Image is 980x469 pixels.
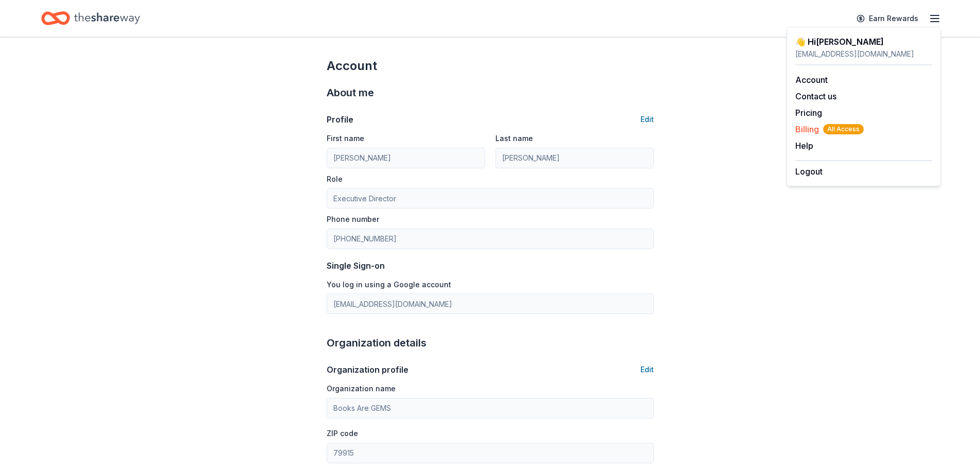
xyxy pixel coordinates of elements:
[327,113,353,126] div: Profile
[795,36,932,48] div: 👋 Hi [PERSON_NAME]
[41,6,140,30] a: Home
[327,335,654,351] div: Organization details
[640,363,654,376] button: Edit
[795,140,813,152] button: Help
[327,58,654,74] div: Account
[327,443,654,463] input: 12345 (U.S. only)
[327,280,451,290] label: You log in using a Google account
[795,165,823,178] button: Logout
[327,384,396,394] label: Organization name
[327,214,379,224] label: Phone number
[327,133,364,144] label: First name
[495,133,533,144] label: Last name
[795,75,828,85] a: Account
[795,123,864,135] button: BillingAll Access
[823,124,864,134] span: All Access
[327,259,654,272] div: Single Sign-on
[795,48,932,60] div: [EMAIL_ADDRESS][DOMAIN_NAME]
[327,84,654,101] div: About me
[327,428,358,439] label: ZIP code
[795,90,836,102] button: Contact us
[795,108,822,118] a: Pricing
[640,113,654,126] button: Edit
[850,9,924,28] a: Earn Rewards
[327,363,408,376] div: Organization profile
[795,123,864,135] span: Billing
[327,174,343,184] label: Role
